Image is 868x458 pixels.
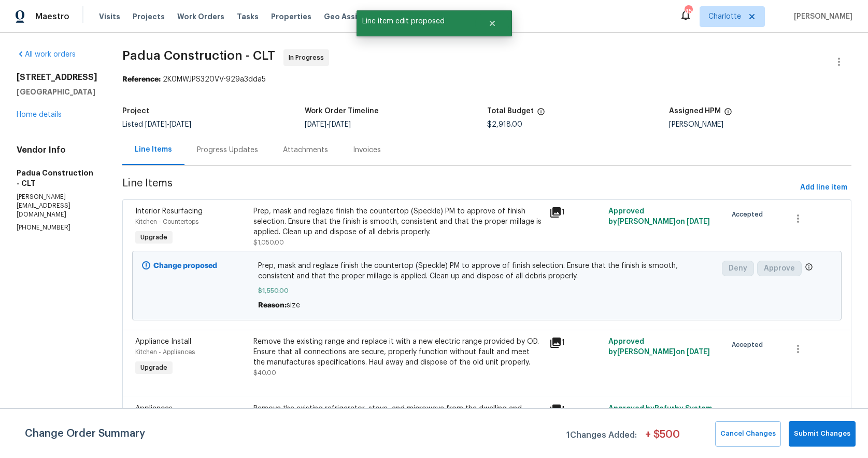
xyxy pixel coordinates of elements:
span: Approved by [PERSON_NAME] on [608,338,710,356]
p: [PHONE_NUMBER] [17,223,97,232]
span: Charlotte [708,11,741,22]
div: [PERSON_NAME] [669,121,851,128]
div: Line Items [135,144,172,155]
span: Geo Assignments [324,11,391,22]
span: Padua Construction - CLT [122,49,275,62]
h5: Work Order Timeline [305,107,379,115]
span: Work Orders [177,11,224,22]
span: size [287,302,300,309]
button: Approve [757,261,802,276]
span: Approved by [PERSON_NAME] on [608,208,710,225]
span: [DATE] [687,218,710,225]
span: + $ 500 [645,429,680,447]
span: Line item edit proposed [357,10,475,32]
span: $1,050.00 [253,239,284,246]
span: Only a market manager or an area construction manager can approve [805,263,813,274]
span: Interior Resurfacing [135,208,203,215]
div: Attachments [283,145,328,155]
button: Close [475,13,509,34]
button: Deny [722,261,754,276]
button: Cancel Changes [715,421,781,447]
span: Add line item [800,181,847,194]
span: Cancel Changes [720,428,776,440]
span: Prep, mask and reglaze finish the countertop (Speckle) PM to approve of finish selection. Ensure ... [258,261,716,281]
div: Progress Updates [197,145,258,155]
span: Kitchen - Countertops [135,219,198,225]
span: Submit Changes [794,428,850,440]
b: Change proposed [153,262,217,270]
span: Upgrade [136,362,172,373]
button: Submit Changes [789,421,856,447]
b: Reference: [122,76,161,83]
button: Add line item [796,178,851,197]
div: Invoices [353,145,381,155]
span: Approved by Refurby System User on [608,405,712,423]
div: 2K0MWJPS320VV-929a3dda5 [122,74,851,85]
span: [DATE] [169,121,191,128]
a: Home details [17,111,62,118]
h5: Total Budget [487,107,534,115]
h5: Project [122,107,149,115]
span: Reason: [258,302,287,309]
span: [DATE] [687,348,710,356]
span: Visits [99,11,120,22]
div: 1 [549,336,602,349]
span: 1 Changes Added: [566,425,637,447]
span: Appliances [135,405,173,412]
span: Appliance Install [135,338,191,345]
span: [DATE] [145,121,167,128]
div: Remove the existing range and replace it with a new electric range provided by OD. Ensure that al... [253,336,543,368]
span: Properties [271,11,311,22]
div: Remove the existing refrigerator, stove, and microwave from the dwelling and donate or dispose of... [253,403,543,424]
span: Maestro [35,11,69,22]
span: Accepted [732,209,767,220]
span: [DATE] [305,121,326,128]
span: Change Order Summary [25,421,145,447]
div: 45 [685,6,692,17]
div: Prep, mask and reglaze finish the countertop (Speckle) PM to approve of finish selection. Ensure ... [253,206,543,237]
div: 1 [549,206,602,219]
span: Accepted [732,340,767,350]
span: Upgrade [136,232,172,243]
a: All work orders [17,51,76,58]
span: - [305,121,351,128]
span: Accepted [732,407,767,417]
span: [PERSON_NAME] [790,11,852,22]
h5: Assigned HPM [669,107,721,115]
span: Listed [122,121,191,128]
div: 1 [549,403,602,416]
span: $40.00 [253,370,276,376]
h4: Vendor Info [17,145,97,155]
span: The hpm assigned to this work order. [724,107,732,121]
h2: [STREET_ADDRESS] [17,72,97,83]
span: $1,550.00 [258,286,716,296]
span: [DATE] [329,121,351,128]
h5: Padua Construction - CLT [17,168,97,188]
span: $2,918.00 [487,121,522,128]
span: Kitchen - Appliances [135,349,195,355]
span: Line Items [122,178,796,197]
span: Tasks [237,13,259,20]
span: Projects [133,11,165,22]
span: The total cost of line items that have been proposed by Opendoor. This sum includes line items th... [537,107,545,121]
h5: [GEOGRAPHIC_DATA] [17,87,97,97]
p: [PERSON_NAME][EMAIL_ADDRESS][DOMAIN_NAME] [17,193,97,219]
span: In Progress [289,52,328,63]
span: - [145,121,191,128]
